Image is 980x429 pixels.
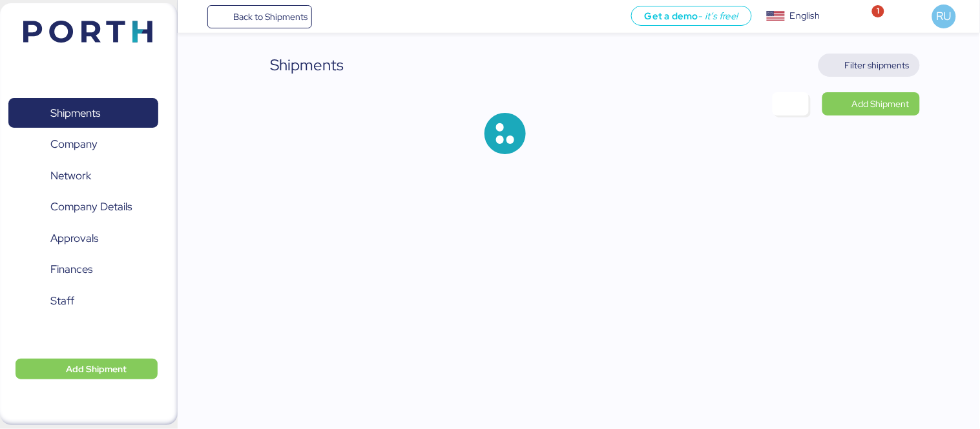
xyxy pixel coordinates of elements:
button: Add Shipment [16,359,158,379]
div: Shipments [271,54,344,77]
span: Shipments [50,104,100,123]
a: Staff [8,286,158,315]
span: Approvals [50,229,98,248]
a: Company Details [8,192,158,222]
span: Staff [50,292,74,310]
a: Add Shipment [822,92,920,115]
a: Finances [8,255,158,284]
span: Network [50,166,91,185]
div: English [790,9,820,23]
button: Filter shipments [818,54,920,77]
span: Finances [50,260,92,279]
span: Back to Shipments [233,9,308,25]
a: Shipments [8,98,158,128]
a: Back to Shipments [207,5,313,28]
span: Add Shipment [66,361,127,377]
a: Network [8,161,158,190]
a: Approvals [8,223,158,253]
span: Filter shipments [845,57,910,73]
a: Company [8,130,158,159]
span: RU [937,8,952,25]
button: Menu [185,6,207,28]
span: Company [50,135,98,154]
span: Add Shipment [852,96,910,112]
span: Company Details [50,197,132,216]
